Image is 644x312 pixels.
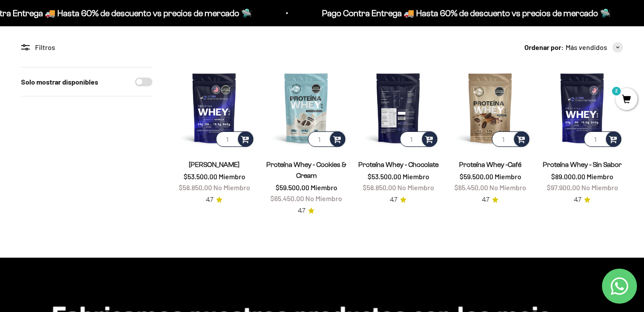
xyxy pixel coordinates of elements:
span: No Miembro [581,183,618,191]
span: 4.7 [482,195,489,205]
span: $65.450,00 [270,194,304,202]
span: Miembro [403,172,429,181]
span: No Miembro [305,194,342,202]
span: $53.500,00 [368,172,401,181]
span: Miembro [219,172,245,181]
a: 4.74.7 de 5.0 estrellas [390,195,407,205]
div: Filtros [21,42,152,53]
span: $53.500,00 [184,172,217,181]
label: Solo mostrar disponibles [21,76,98,88]
span: Más vendidos [566,42,607,53]
span: Ordenar por: [524,42,564,53]
a: Proteína Whey - Chocolate [358,161,439,168]
span: No Miembro [213,183,250,191]
a: 4.74.7 de 5.0 estrellas [574,195,591,205]
span: 4.7 [298,206,305,216]
span: 4.7 [390,195,397,205]
a: 2 [616,95,637,105]
a: Proteína Whey - Cookies & Cream [266,161,347,179]
span: No Miembro [489,183,526,191]
span: No Miembro [397,183,434,191]
p: Pago Contra Entrega 🚚 Hasta 60% de descuento vs precios de mercado 🛸 [78,6,367,20]
a: 4.74.7 de 5.0 estrellas [206,195,223,205]
span: Miembro [587,172,613,181]
a: [PERSON_NAME] [189,161,240,168]
a: 4.74.7 de 5.0 estrellas [482,195,499,205]
span: $59.500,00 [276,183,309,191]
img: Proteína Whey - Chocolate [357,67,439,149]
span: $89.000,00 [551,172,585,181]
span: 4.7 [574,195,581,205]
button: Más vendidos [566,42,623,53]
span: $65.450,00 [454,183,488,191]
span: $58.850,00 [179,183,212,191]
mark: 2 [611,86,622,96]
a: 4.74.7 de 5.0 estrellas [298,206,315,216]
span: $58.850,00 [363,183,396,191]
a: Proteína Whey - Sin Sabor [543,161,622,168]
span: $97.900,00 [547,183,580,191]
a: Proteína Whey -Café [459,161,521,168]
span: $59.500,00 [460,172,493,181]
span: Miembro [311,183,337,191]
span: 4.7 [206,195,213,205]
span: Miembro [495,172,521,181]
